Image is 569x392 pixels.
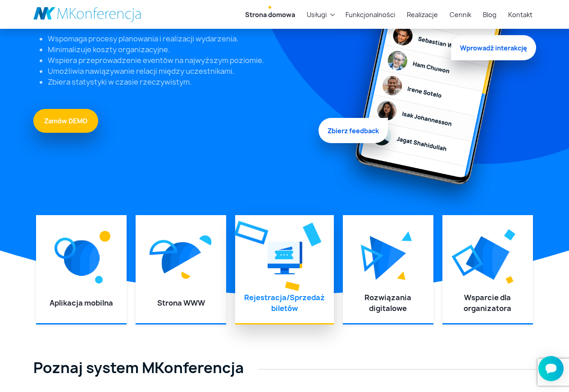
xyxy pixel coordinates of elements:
[241,6,299,23] a: Strona domowa
[342,6,399,23] a: Funkcjonalności
[150,240,178,255] img: Graficzny element strony
[55,238,76,259] img: Graficzny element strony
[48,44,322,55] li: Minimalizuje koszty organizacyjne.
[296,220,328,250] img: Graficzny element strony
[233,221,269,245] img: Graficzny element strony
[466,236,510,280] img: Graficzny element strony
[157,298,205,308] a: Strona WWW
[100,231,110,242] img: Graficzny element strony
[95,276,103,284] img: Graficzny element strony
[401,231,412,241] img: Graficzny element strony
[267,238,302,278] img: Graficzny element strony
[48,77,322,87] li: Zbiera statystyki w czasie rzeczywistym.
[48,66,322,77] li: Umożliwia nawiązywanie relacji między uczestnikami.
[319,121,388,146] span: Zbierz feedback
[64,240,99,276] img: Graficzny element strony
[464,293,511,313] a: Wsparcie dla organizatora
[33,359,536,376] h2: Poznaj system MKonferencja
[370,236,406,280] img: Graficzny element strony
[48,33,322,44] li: Wspomaga procesy planowania i realizacji wydarzenia.
[446,6,475,23] a: Cennik
[282,277,302,296] img: Graficzny element strony
[479,6,500,23] a: Blog
[451,244,483,276] img: Graficzny element strony
[161,242,200,274] img: Graficzny element strony
[505,6,536,23] a: Kontakt
[303,6,330,23] a: Usługi
[403,6,442,23] a: Realizacje
[364,293,411,313] a: Rozwiązania digitalowe
[538,356,564,381] iframe: Smartsupp widget button
[48,55,322,66] li: Wspiera przeprowadzenie eventów na najwyższym poziomie.
[504,230,516,241] img: Graficzny element strony
[244,293,325,313] a: Rejestracja/Sprzedaż biletów
[50,298,113,308] a: Aplikacja mobilna
[505,276,514,284] img: Graficzny element strony
[451,37,536,62] span: Wprowadź interakcję
[33,109,98,133] a: Zamów DEMO
[181,271,191,279] img: Graficzny element strony
[199,235,212,246] img: Graficzny element strony
[361,244,383,272] img: Graficzny element strony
